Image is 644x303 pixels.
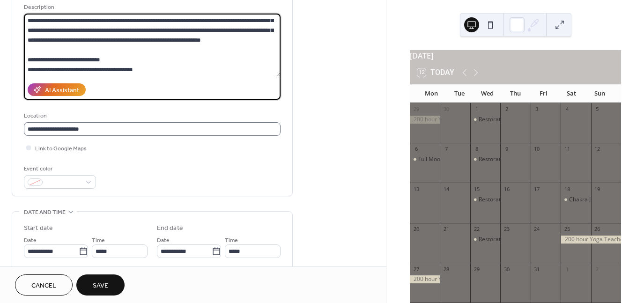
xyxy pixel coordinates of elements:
[413,266,420,273] div: 27
[479,236,579,244] div: Restorative Yoga & Sound Bath (co-ed)
[561,236,621,244] div: 200 hour Yoga Teacher Training
[563,146,570,153] div: 11
[413,185,420,192] div: 13
[479,196,579,204] div: Restorative Yoga & Sound Bath (co-ed)
[563,226,570,233] div: 25
[410,155,440,163] div: Full Moon Sister Circle
[35,144,87,154] span: Link to Google Maps
[410,50,621,61] div: [DATE]
[413,146,420,153] div: 6
[28,83,86,96] button: AI Assistant
[594,185,601,192] div: 19
[157,236,170,245] span: Date
[24,2,279,12] div: Description
[563,185,570,192] div: 18
[503,106,510,113] div: 2
[445,84,474,103] div: Tue
[503,266,510,273] div: 30
[473,185,480,192] div: 15
[470,196,500,204] div: Restorative Yoga & Sound Bath (co-ed)
[92,236,105,245] span: Time
[443,226,450,233] div: 21
[470,155,500,163] div: Restorative Yoga & Sound Bath (co-ed)
[533,146,540,153] div: 10
[225,236,238,245] span: Time
[594,226,601,233] div: 26
[470,236,500,244] div: Restorative Yoga & Sound Bath (co-ed)
[563,106,570,113] div: 4
[157,223,183,233] div: End date
[414,66,458,79] button: 12Today
[563,266,570,273] div: 1
[24,164,94,174] div: Event color
[473,226,480,233] div: 22
[413,106,420,113] div: 29
[533,266,540,273] div: 31
[503,226,510,233] div: 23
[585,84,614,103] div: Sun
[24,111,279,121] div: Location
[76,274,125,296] button: Save
[473,146,480,153] div: 8
[418,155,476,163] div: Full Moon Sister Circle
[473,106,480,113] div: 1
[413,226,420,233] div: 20
[93,281,108,291] span: Save
[473,266,480,273] div: 29
[31,281,56,291] span: Cancel
[529,84,557,103] div: Fri
[474,84,502,103] div: Wed
[479,116,579,124] div: Restorative Yoga & Sound Bath (co-ed)
[24,223,53,233] div: Start date
[410,275,440,283] div: 200 hour Yoga Teacher Training
[479,155,579,163] div: Restorative Yoga & Sound Bath (co-ed)
[502,84,530,103] div: Thu
[443,266,450,273] div: 28
[533,106,540,113] div: 3
[24,236,37,245] span: Date
[503,185,510,192] div: 16
[443,146,450,153] div: 7
[470,116,500,124] div: Restorative Yoga & Sound Bath (co-ed)
[533,226,540,233] div: 24
[417,84,445,103] div: Mon
[443,185,450,192] div: 14
[45,86,79,96] div: AI Assistant
[410,116,440,124] div: 200 hour Yoga Teacher Training
[503,146,510,153] div: 9
[594,266,601,273] div: 2
[15,274,73,296] button: Cancel
[443,106,450,113] div: 30
[24,207,66,217] span: Date and time
[594,146,601,153] div: 12
[557,84,585,103] div: Sat
[594,106,601,113] div: 5
[533,185,540,192] div: 17
[561,196,591,204] div: Chakra Journey: An Energy Exploration Through the Healing Arts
